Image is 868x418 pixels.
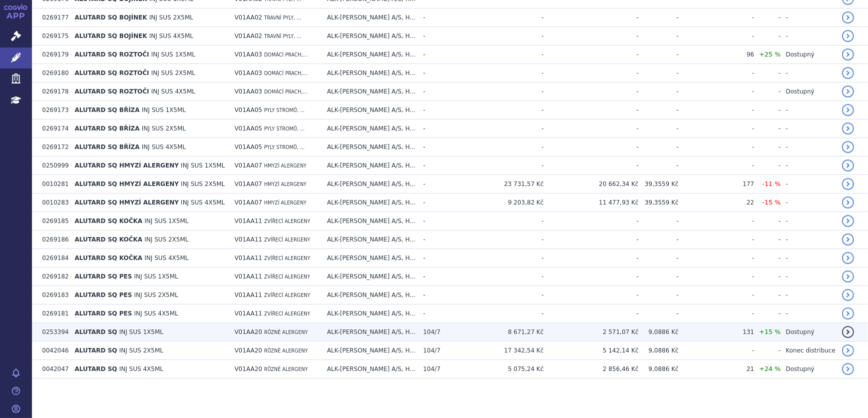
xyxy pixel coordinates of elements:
[234,310,262,317] span: V01AA11
[234,69,262,76] span: V01AA03
[234,106,262,113] span: V01AA05
[679,360,754,378] td: 21
[264,163,307,168] span: HMYZÍ ALERGENY
[37,230,69,249] td: 0269186
[322,212,419,230] td: ALK-[PERSON_NAME] A/S, H...
[37,8,69,27] td: 0269177
[418,249,454,267] td: -
[144,236,188,243] span: INJ SUS 2X5ML
[322,119,419,138] td: ALK-[PERSON_NAME] A/S, H...
[264,218,310,224] span: ZVÍŘECÍ ALERGENY
[264,144,305,150] span: PYLY STROMŮ, ...
[679,341,754,360] td: -
[544,360,639,378] td: 2 856,46 Kč
[37,138,69,156] td: 0269172
[454,8,543,27] td: -
[781,138,837,156] td: -
[781,304,837,323] td: -
[454,267,543,286] td: -
[544,230,639,249] td: -
[842,11,854,23] a: detail
[264,237,310,242] span: ZVÍŘECÍ ALERGENY
[75,88,149,95] span: ALUTARD SQ ROZTOČI
[842,252,854,264] a: detail
[454,323,543,341] td: 8 671,27 Kč
[454,341,543,360] td: 17 342,54 Kč
[264,15,301,20] span: TRAVNÍ PYLY, ...
[142,106,186,113] span: INJ SUS 1X5ML
[75,32,147,39] span: ALUTARD SQ BOJÍNEK
[322,193,419,212] td: ALK-[PERSON_NAME] A/S, H...
[234,291,262,298] span: V01AA11
[842,344,854,356] a: detail
[181,199,225,206] span: INJ SUS 4X5ML
[322,138,419,156] td: ALK-[PERSON_NAME] A/S, H...
[544,119,639,138] td: -
[234,51,262,58] span: V01AA03
[544,45,639,64] td: -
[418,45,454,64] td: -
[842,122,854,134] a: detail
[454,286,543,304] td: -
[762,180,781,187] span: -11 %
[781,101,837,119] td: -
[842,104,854,116] a: detail
[639,175,679,193] td: 39,3559 Kč
[264,181,307,187] span: HMYZÍ ALERGENY
[75,236,143,243] span: ALUTARD SQ KOČKA
[639,8,679,27] td: -
[639,249,679,267] td: -
[842,159,854,171] a: detail
[679,267,754,286] td: -
[264,329,308,335] span: RŮZNÉ ALERGENY
[679,27,754,45] td: -
[322,101,419,119] td: ALK-[PERSON_NAME] A/S, H...
[37,212,69,230] td: 0269185
[75,291,132,298] span: ALUTARD SQ PES
[264,366,308,372] span: RŮZNÉ ALERGENY
[639,341,679,360] td: 9,0886 Kč
[781,82,837,101] td: Dostupný
[754,27,781,45] td: -
[781,341,837,360] td: Konec distribuce
[234,236,262,243] span: V01AA11
[151,69,195,76] span: INJ SUS 2X5ML
[37,341,69,360] td: 0042046
[544,138,639,156] td: -
[639,82,679,101] td: -
[322,27,419,45] td: ALK-[PERSON_NAME] A/S, H...
[322,267,419,286] td: ALK-[PERSON_NAME] A/S, H...
[679,8,754,27] td: -
[423,347,440,354] span: 104/7
[234,180,262,187] span: V01AA07
[264,311,310,316] span: ZVÍŘECÍ ALERGENY
[639,193,679,212] td: 39,3559 Kč
[781,8,837,27] td: -
[679,304,754,323] td: -
[781,64,837,82] td: -
[781,175,837,193] td: -
[322,230,419,249] td: ALK-[PERSON_NAME] A/S, H...
[322,286,419,304] td: ALK-[PERSON_NAME] A/S, H...
[144,217,188,224] span: INJ SUS 1X5ML
[264,292,310,298] span: ZVÍŘECÍ ALERGENY
[37,193,69,212] td: 0010283
[454,101,543,119] td: -
[454,82,543,101] td: -
[234,88,262,95] span: V01AA03
[639,64,679,82] td: -
[639,304,679,323] td: -
[418,193,454,212] td: -
[418,82,454,101] td: -
[842,178,854,190] a: detail
[37,360,69,378] td: 0042047
[639,119,679,138] td: -
[544,101,639,119] td: -
[842,30,854,42] a: detail
[544,64,639,82] td: -
[781,193,837,212] td: -
[37,156,69,175] td: 0250999
[264,200,307,205] span: HMYZÍ ALERGENY
[322,64,419,82] td: ALK-[PERSON_NAME] A/S, H...
[754,101,781,119] td: -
